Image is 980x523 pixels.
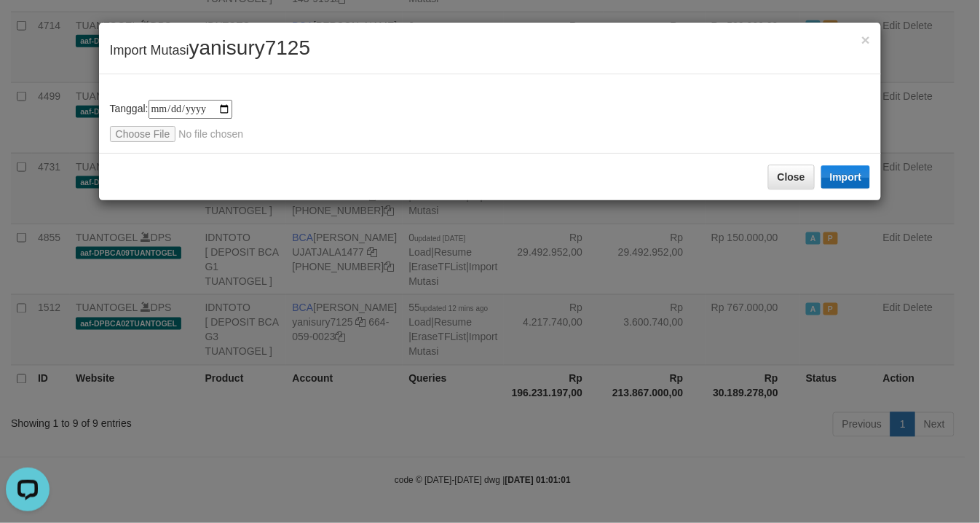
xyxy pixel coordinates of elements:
[861,31,870,48] span: ×
[821,165,871,189] button: Import
[768,165,815,189] button: Close
[6,6,50,50] button: Open LiveChat chat widget
[861,32,870,47] button: Close
[189,36,311,59] span: yanisury7125
[110,43,311,58] span: Import Mutasi
[110,100,871,142] div: Tanggal:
